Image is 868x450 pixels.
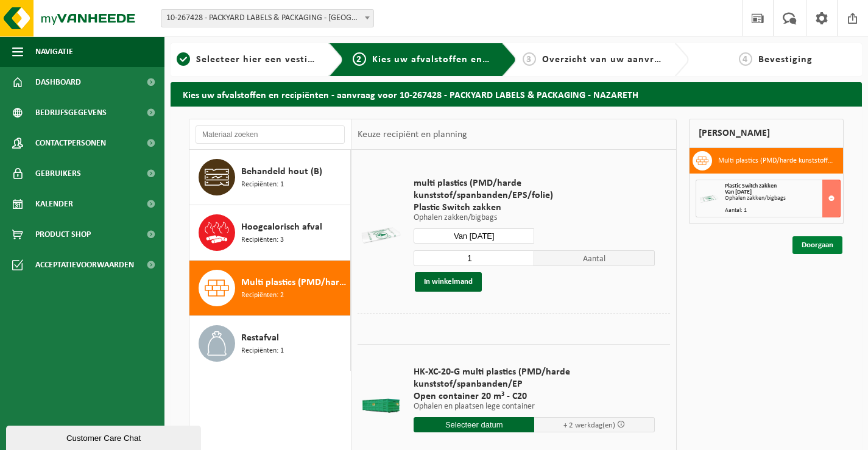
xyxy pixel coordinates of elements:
[739,52,752,66] span: 4
[196,55,328,65] span: Selecteer hier een vestiging
[414,177,655,202] span: multi plastics (PMD/harde kunststof/spanbanden/EPS/folie)
[414,214,655,222] p: Ophalen zakken/bigbags
[718,151,834,171] h3: Multi plastics (PMD/harde kunststoffen/spanbanden/EPS/folie naturel/folie gemengd)
[171,82,862,106] h2: Kies uw afvalstoffen en recipiënten - aanvraag voor 10-267428 - PACKYARD LABELS & PACKAGING - NAZ...
[372,55,540,65] span: Kies uw afvalstoffen en recipiënten
[241,164,322,179] span: Behandeld hout (B)
[792,236,842,254] a: Doorgaan
[542,55,671,65] span: Overzicht van uw aanvraag
[35,250,134,280] span: Acceptatievoorwaarden
[6,423,203,450] iframe: chat widget
[534,250,655,266] span: Aantal
[177,52,190,66] span: 1
[414,417,534,432] input: Selecteer datum
[35,158,81,189] span: Gebruikers
[189,150,351,205] button: Behandeld hout (B) Recipiënten: 1
[725,189,752,195] strong: Van [DATE]
[414,202,655,214] span: Plastic Switch zakken
[725,208,840,214] div: Aantal: 1
[35,97,107,128] span: Bedrijfsgegevens
[189,316,351,371] button: Restafval Recipiënten: 1
[241,234,284,246] span: Recipiënten: 3
[414,228,534,244] input: Selecteer datum
[241,275,347,290] span: Multi plastics (PMD/harde kunststoffen/spanbanden/EPS/folie naturel/folie gemengd)
[725,195,840,202] div: Ophalen zakken/bigbags
[35,67,81,97] span: Dashboard
[189,261,351,316] button: Multi plastics (PMD/harde kunststoffen/spanbanden/EPS/folie naturel/folie gemengd) Recipiënten: 2
[523,52,536,66] span: 3
[725,183,777,189] span: Plastic Switch zakken
[414,403,655,411] p: Ophalen en plaatsen lege container
[351,119,473,150] div: Keuze recipiënt en planning
[241,331,279,345] span: Restafval
[353,52,366,66] span: 2
[177,52,319,67] a: 1Selecteer hier een vestiging
[689,119,844,148] div: [PERSON_NAME]
[241,179,284,191] span: Recipiënten: 1
[414,366,655,390] span: HK-XC-20-G multi plastics (PMD/harde kunststof/spanbanden/EP
[758,55,813,65] span: Bevestiging
[161,9,374,27] span: 10-267428 - PACKYARD LABELS & PACKAGING - NAZARETH
[189,205,351,261] button: Hoogcalorisch afval Recipiënten: 3
[414,390,655,403] span: Open container 20 m³ - C20
[241,220,322,234] span: Hoogcalorisch afval
[196,125,345,144] input: Materiaal zoeken
[35,37,73,67] span: Navigatie
[161,10,373,27] span: 10-267428 - PACKYARD LABELS & PACKAGING - NAZARETH
[35,189,73,219] span: Kalender
[563,421,615,429] span: + 2 werkdag(en)
[241,345,284,357] span: Recipiënten: 1
[241,290,284,301] span: Recipiënten: 2
[415,272,482,292] button: In winkelmand
[35,219,91,250] span: Product Shop
[35,128,106,158] span: Contactpersonen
